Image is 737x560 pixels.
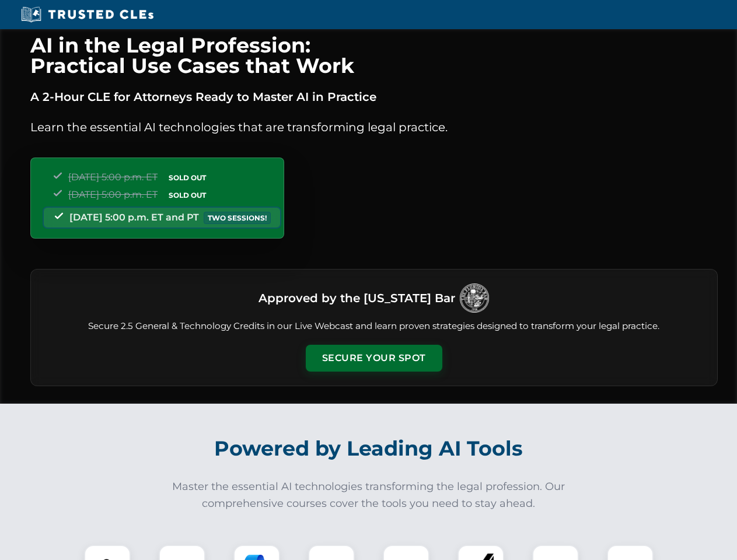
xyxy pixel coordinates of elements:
p: A 2-Hour CLE for Attorneys Ready to Master AI in Practice [30,87,718,106]
button: Secure Your Spot [306,345,442,372]
span: SOLD OUT [165,189,210,201]
img: Logo [460,283,489,313]
span: [DATE] 5:00 p.m. ET [68,171,158,183]
h3: Approved by the [US_STATE] Bar [259,288,455,309]
img: Trusted CLEs [18,6,157,23]
p: Secure 2.5 General & Technology Credits in our Live Webcast and learn proven strategies designed ... [45,320,703,333]
h1: AI in the Legal Profession: Practical Use Cases that Work [30,35,718,76]
p: Learn the essential AI technologies that are transforming legal practice. [30,118,718,136]
span: SOLD OUT [165,171,210,184]
p: Master the essential AI technologies transforming the legal profession. Our comprehensive courses... [165,478,573,512]
span: [DATE] 5:00 p.m. ET [68,189,158,200]
h2: Powered by Leading AI Tools [46,428,692,469]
